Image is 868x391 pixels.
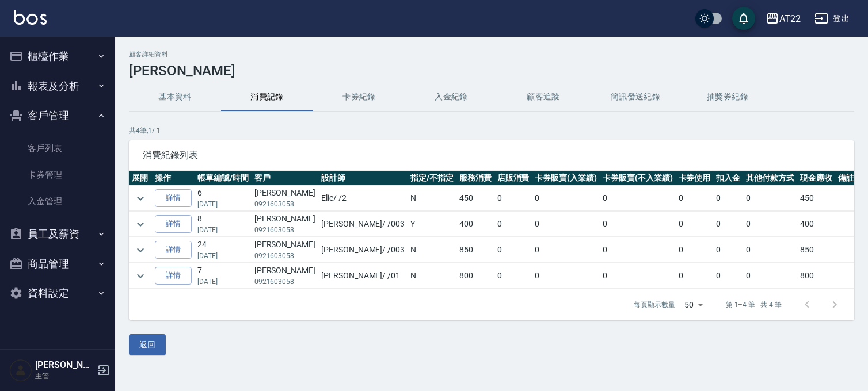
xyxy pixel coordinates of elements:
button: 入金紀錄 [405,83,497,111]
button: 櫃檯作業 [5,41,111,71]
td: 0 [713,212,743,237]
th: 卡券販賣(入業績) [532,171,600,186]
th: 設計師 [318,171,408,186]
button: save [732,7,755,30]
span: 消費紀錄列表 [143,149,840,161]
div: 50 [680,289,707,320]
th: 操作 [152,171,195,186]
button: 資料設定 [5,278,111,308]
td: 850 [456,237,494,263]
td: 0 [600,212,676,237]
th: 指定/不指定 [408,171,456,186]
td: 0 [676,237,714,263]
p: 0921603058 [254,277,315,287]
h3: [PERSON_NAME] [129,63,854,79]
td: 0 [713,237,743,263]
h2: 顧客詳細資料 [129,51,854,58]
th: 卡券使用 [676,171,714,186]
button: 消費記錄 [221,83,313,111]
button: expand row [132,190,149,207]
td: N [408,263,456,289]
td: Y [408,212,456,237]
h5: [PERSON_NAME] [35,359,94,371]
p: 0921603058 [254,251,315,261]
td: 7 [195,263,252,289]
td: 0 [600,263,676,289]
td: N [408,237,456,263]
td: [PERSON_NAME] [252,263,318,289]
button: 商品管理 [5,249,111,279]
td: 450 [456,186,494,211]
a: 入金管理 [5,188,111,214]
td: Elie / /2 [318,186,408,211]
a: 詳情 [155,267,192,285]
td: [PERSON_NAME] / /003 [318,237,408,263]
button: 基本資料 [129,83,221,111]
button: 卡券紀錄 [313,83,405,111]
td: N [408,186,456,211]
button: AT22 [761,7,805,30]
p: 第 1–4 筆 共 4 筆 [726,300,782,310]
td: 6 [195,186,252,211]
button: 返回 [129,334,166,355]
td: 0 [494,212,532,237]
th: 展開 [129,171,152,186]
p: 主管 [35,371,94,381]
button: 報表及分析 [5,71,111,101]
p: 共 4 筆, 1 / 1 [129,125,854,136]
td: 0 [713,186,743,211]
th: 店販消費 [494,171,532,186]
td: 24 [195,237,252,263]
img: Logo [14,10,47,25]
td: 450 [797,186,835,211]
button: 顧客追蹤 [497,83,589,111]
button: 員工及薪資 [5,219,111,249]
td: 0 [532,212,600,237]
a: 客戶列表 [5,135,111,162]
td: [PERSON_NAME] [252,237,318,263]
p: [DATE] [197,199,249,209]
td: 0 [494,186,532,211]
td: 0 [532,186,600,211]
td: 0 [713,263,743,289]
p: [DATE] [197,251,249,261]
th: 現金應收 [797,171,835,186]
td: 0 [676,263,714,289]
td: 0 [743,263,797,289]
button: expand row [132,216,149,233]
button: expand row [132,241,149,259]
a: 卡券管理 [5,162,111,188]
button: 抽獎券紀錄 [682,83,774,111]
p: 0921603058 [254,225,315,235]
td: 850 [797,237,835,263]
a: 詳情 [155,189,192,207]
button: 客戶管理 [5,101,111,131]
td: 800 [797,263,835,289]
td: 0 [743,186,797,211]
td: [PERSON_NAME] [252,212,318,237]
button: 簡訊發送紀錄 [589,83,682,111]
p: [DATE] [197,277,249,287]
td: 0 [600,237,676,263]
td: 0 [743,212,797,237]
th: 扣入金 [713,171,743,186]
div: AT22 [779,11,801,26]
th: 服務消費 [456,171,494,186]
td: 0 [532,263,600,289]
td: 0 [532,237,600,263]
td: 0 [600,186,676,211]
th: 卡券販賣(不入業績) [600,171,676,186]
th: 其他付款方式 [743,171,797,186]
img: Person [9,359,32,382]
td: 0 [494,237,532,263]
th: 客戶 [252,171,318,186]
td: [PERSON_NAME] / /01 [318,263,408,289]
td: [PERSON_NAME] / /003 [318,212,408,237]
td: 0 [494,263,532,289]
p: 0921603058 [254,199,315,209]
a: 詳情 [155,215,192,233]
td: [PERSON_NAME] [252,186,318,211]
td: 400 [456,212,494,237]
td: 8 [195,212,252,237]
th: 備註 [835,171,857,186]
